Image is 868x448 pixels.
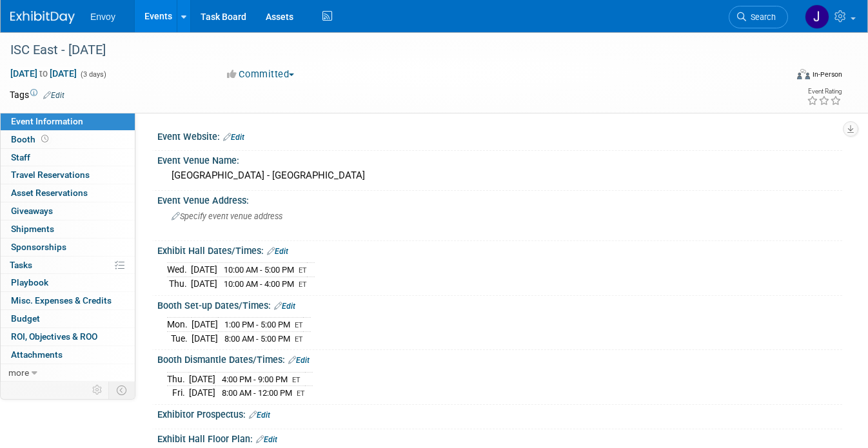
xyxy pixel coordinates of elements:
[157,296,842,313] div: Booth Set-up Dates/Times:
[86,382,109,398] td: Personalize Event Tab Strip
[295,321,303,329] span: ET
[746,12,776,22] span: Search
[11,152,30,162] span: Staff
[157,127,842,144] div: Event Website:
[167,166,833,186] div: [GEOGRAPHIC_DATA] - [GEOGRAPHIC_DATA]
[299,266,307,275] span: ET
[11,331,97,342] span: ROI, Objectives & ROO
[43,91,64,100] a: Edit
[1,274,135,291] a: Playbook
[192,318,218,332] td: [DATE]
[157,151,842,167] div: Event Venue Name:
[11,242,66,252] span: Sponsorships
[11,170,90,180] span: Travel Reservations
[256,435,277,444] a: Edit
[11,313,40,324] span: Budget
[224,279,294,289] span: 10:00 AM - 4:00 PM
[167,331,192,345] td: Tue.
[8,367,29,378] span: more
[805,5,829,29] img: Joanna Zerga
[167,372,189,386] td: Thu.
[157,429,842,446] div: Exhibit Hall Floor Plan:
[90,12,115,22] span: Envoy
[172,211,282,221] span: Specify event venue address
[797,69,810,79] img: Format-Inperson.png
[222,68,299,81] button: Committed
[729,6,788,28] a: Search
[288,356,310,365] a: Edit
[157,191,842,207] div: Event Venue Address:
[1,202,135,220] a: Giveaways
[157,241,842,258] div: Exhibit Hall Dates/Times:
[1,310,135,327] a: Budget
[192,331,218,345] td: [DATE]
[1,184,135,202] a: Asset Reservations
[223,133,244,142] a: Edit
[11,116,83,126] span: Event Information
[249,411,270,420] a: Edit
[11,295,112,306] span: Misc. Expenses & Credits
[1,166,135,184] a: Travel Reservations
[191,277,217,291] td: [DATE]
[267,247,288,256] a: Edit
[1,292,135,309] a: Misc. Expenses & Credits
[10,11,75,24] img: ExhibitDay
[11,277,48,287] span: Playbook
[224,320,290,329] span: 1:00 PM - 5:00 PM
[11,188,88,198] span: Asset Reservations
[1,131,135,148] a: Booth
[11,206,53,216] span: Giveaways
[167,318,192,332] td: Mon.
[812,70,842,79] div: In-Person
[11,134,51,144] span: Booth
[1,113,135,130] a: Event Information
[167,277,191,291] td: Thu.
[1,328,135,346] a: ROI, Objectives & ROO
[1,364,135,382] a: more
[11,224,54,234] span: Shipments
[167,263,191,277] td: Wed.
[1,257,135,274] a: Tasks
[807,88,842,95] div: Event Rating
[10,88,64,101] td: Tags
[109,382,135,398] td: Toggle Event Tabs
[224,265,294,275] span: 10:00 AM - 5:00 PM
[37,68,50,79] span: to
[157,405,842,422] div: Exhibitor Prospectus:
[292,376,301,384] span: ET
[299,280,307,289] span: ET
[157,350,842,367] div: Booth Dismantle Dates/Times:
[222,375,288,384] span: 4:00 PM - 9:00 PM
[11,349,63,360] span: Attachments
[6,39,771,62] div: ISC East - [DATE]
[79,70,106,79] span: (3 days)
[1,220,135,238] a: Shipments
[189,386,215,400] td: [DATE]
[1,346,135,364] a: Attachments
[10,68,77,79] span: [DATE] [DATE]
[1,239,135,256] a: Sponsorships
[10,260,32,270] span: Tasks
[222,388,292,398] span: 8:00 AM - 12:00 PM
[295,335,303,344] span: ET
[224,334,290,344] span: 8:00 AM - 5:00 PM
[39,134,51,144] span: Booth not reserved yet
[1,149,135,166] a: Staff
[297,389,305,398] span: ET
[720,67,842,86] div: Event Format
[167,386,189,400] td: Fri.
[274,302,295,311] a: Edit
[189,372,215,386] td: [DATE]
[191,263,217,277] td: [DATE]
